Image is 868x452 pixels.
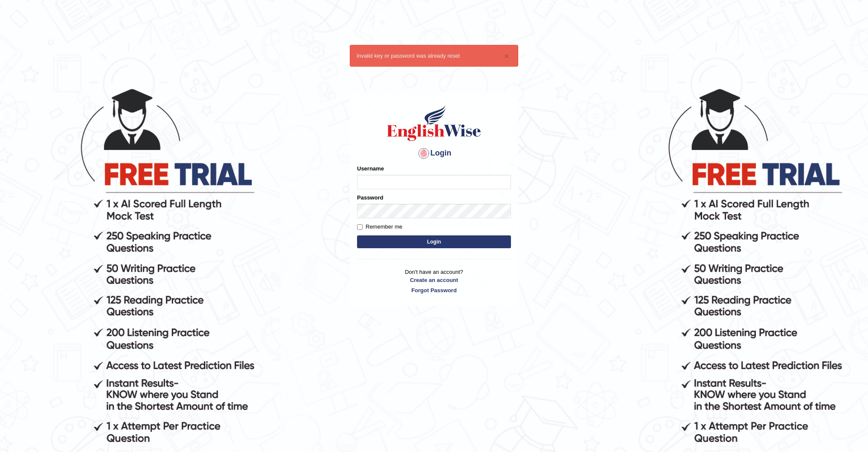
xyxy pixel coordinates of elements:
[357,223,402,231] label: Remember me
[357,268,511,294] p: Don't have an account?
[357,276,511,284] a: Create an account
[357,235,511,248] button: Login
[357,224,363,230] input: Remember me
[357,147,511,160] h4: Login
[357,164,384,173] label: Username
[385,104,483,142] img: Logo of English Wise sign in for intelligent practice with AI
[357,194,383,202] label: Password
[350,45,518,67] div: Invalid key or password was already reset
[504,52,509,61] button: ×
[357,286,511,294] a: Forgot Password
